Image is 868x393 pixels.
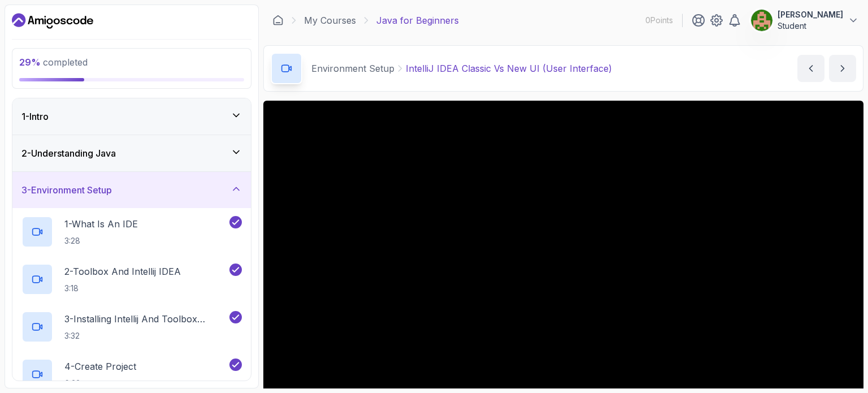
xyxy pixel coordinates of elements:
[778,9,843,20] p: [PERSON_NAME]
[21,216,242,248] button: 1-What Is An IDE3:28
[750,9,859,32] button: user profile image[PERSON_NAME]Student
[64,360,136,373] p: 4 - Create Project
[304,14,356,27] a: My Courses
[12,172,251,208] button: 3-Environment Setup
[19,57,41,68] span: 29 %
[376,14,459,27] p: Java for Beginners
[829,55,856,82] button: next content
[406,62,612,75] p: IntelliJ IDEA Classic Vs New UI (User Interface)
[64,235,138,247] p: 3:28
[64,217,138,231] p: 1 - What Is An IDE
[751,10,772,31] img: user profile image
[272,15,284,26] a: Dashboard
[21,183,112,197] h3: 3 - Environment Setup
[645,15,673,26] p: 0 Points
[311,62,394,75] p: Environment Setup
[21,146,116,160] h3: 2 - Understanding Java
[21,311,242,343] button: 3-Installing Intellij And Toolbox Configuration3:32
[12,98,251,135] button: 1-Intro
[64,330,227,342] p: 3:32
[21,264,242,295] button: 2-Toolbox And Intellij IDEA3:18
[21,110,49,123] h3: 1 - Intro
[797,55,824,82] button: previous content
[798,322,868,376] iframe: chat widget
[778,20,843,32] p: Student
[64,265,181,278] p: 2 - Toolbox And Intellij IDEA
[19,57,88,68] span: completed
[64,283,181,294] p: 3:18
[12,12,93,30] a: Dashboard
[12,135,251,171] button: 2-Understanding Java
[64,378,136,389] p: 6:33
[21,359,242,390] button: 4-Create Project6:33
[64,312,227,326] p: 3 - Installing Intellij And Toolbox Configuration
